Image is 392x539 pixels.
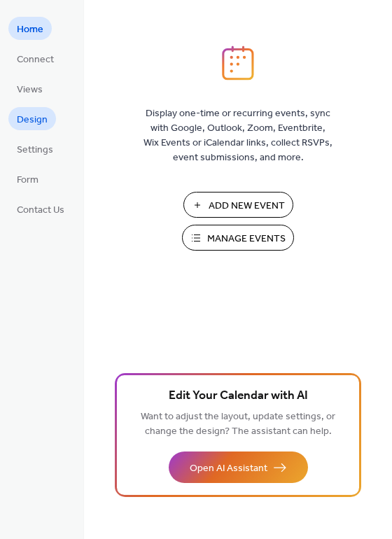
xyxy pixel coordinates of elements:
span: Connect [17,52,54,67]
a: Connect [8,47,62,70]
span: Form [17,173,38,188]
span: Home [17,22,43,37]
span: Settings [17,143,53,157]
a: Home [8,17,52,40]
span: Want to adjust the layout, update settings, or change the design? The assistant can help. [141,407,335,441]
img: logo_icon.svg [222,45,254,80]
button: Manage Events [182,225,294,251]
span: Add New Event [209,199,285,213]
a: Views [8,77,51,100]
span: Edit Your Calendar with AI [169,386,308,406]
span: Views [17,83,43,97]
span: Design [17,113,48,127]
button: Add New Event [183,192,293,218]
button: Open AI Assistant [169,451,308,483]
a: Design [8,107,56,130]
a: Contact Us [8,197,73,220]
span: Manage Events [207,232,286,246]
span: Display one-time or recurring events, sync with Google, Outlook, Zoom, Eventbrite, Wix Events or ... [143,106,332,165]
a: Settings [8,137,62,160]
a: Form [8,167,47,190]
span: Open AI Assistant [190,461,267,476]
span: Contact Us [17,203,64,218]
